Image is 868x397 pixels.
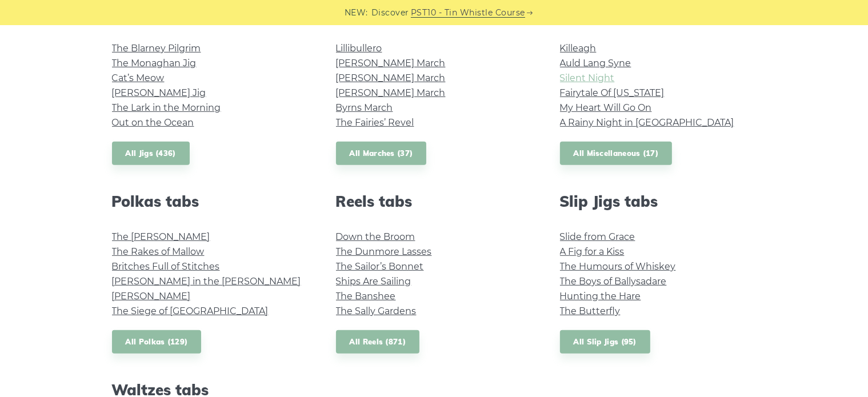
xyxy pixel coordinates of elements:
[336,306,417,316] a: The Sally Gardens
[560,58,631,69] a: Auld Lang Syne
[560,246,625,257] a: A Fig for a Kiss
[345,6,368,19] span: NEW:
[411,6,525,19] a: PST10 - Tin Whistle Course
[336,193,533,210] h2: Reels tabs
[112,73,165,83] a: Cat’s Meow
[112,43,201,54] a: The Blarney Pilgrim
[560,87,665,98] a: Fairytale Of [US_STATE]
[560,261,676,272] a: The Humours of Whiskey
[336,246,432,257] a: The Dunmore Lasses
[336,102,393,113] a: Byrns March
[112,58,197,69] a: The Monaghan Jig
[336,117,414,128] a: The Fairies’ Revel
[336,261,424,272] a: The Sailor’s Bonnet
[112,276,301,287] a: [PERSON_NAME] in the [PERSON_NAME]
[560,43,597,54] a: Killeagh
[112,291,191,302] a: [PERSON_NAME]
[112,261,220,272] a: Britches Full of Stitches
[336,43,382,54] a: Lillibullero
[112,306,269,316] a: The Siege of [GEOGRAPHIC_DATA]
[112,246,205,257] a: The Rakes of Mallow
[371,6,409,19] span: Discover
[336,291,396,302] a: The Banshee
[560,330,650,354] a: All Slip Jigs (95)
[336,330,420,354] a: All Reels (871)
[560,142,673,165] a: All Miscellaneous (17)
[560,306,621,316] a: The Butterfly
[336,142,427,165] a: All Marches (37)
[112,142,190,165] a: All Jigs (436)
[560,276,667,287] a: The Boys of Ballysadare
[112,330,202,354] a: All Polkas (129)
[112,231,210,242] a: The [PERSON_NAME]
[112,87,206,98] a: [PERSON_NAME] Jig
[560,117,734,128] a: A Rainy Night in [GEOGRAPHIC_DATA]
[560,73,615,83] a: Silent Night
[336,73,446,83] a: [PERSON_NAME] March
[112,102,221,113] a: The Lark in the Morning
[112,193,309,210] h2: Polkas tabs
[560,193,757,210] h2: Slip Jigs tabs
[560,102,652,113] a: My Heart Will Go On
[336,58,446,69] a: [PERSON_NAME] March
[560,291,641,302] a: Hunting the Hare
[336,87,446,98] a: [PERSON_NAME] March
[336,276,411,287] a: Ships Are Sailing
[336,231,415,242] a: Down the Broom
[112,117,194,128] a: Out on the Ocean
[560,231,635,242] a: Slide from Grace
